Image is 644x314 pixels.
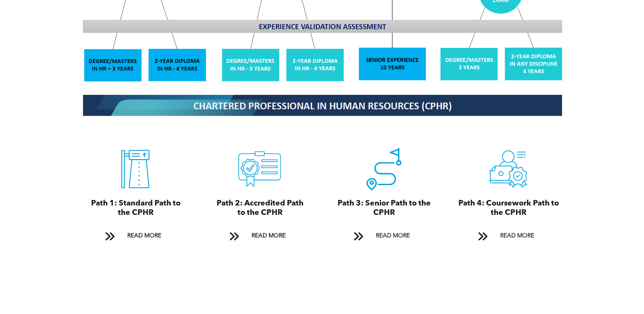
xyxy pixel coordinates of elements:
span: Path 4: Coursework Path to the CPHR [458,200,558,217]
span: READ MORE [124,228,164,244]
span: Path 3: Senior Path to the CPHR [338,200,431,217]
a: READ MORE [223,228,296,244]
span: READ MORE [372,228,412,244]
a: READ MORE [347,228,421,244]
span: READ MORE [248,228,288,244]
a: READ MORE [472,228,545,244]
span: Path 1: Standard Path to the CPHR [91,200,180,217]
span: READ MORE [497,228,537,244]
a: READ MORE [99,228,172,244]
span: Path 2: Accredited Path to the CPHR [216,200,303,217]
